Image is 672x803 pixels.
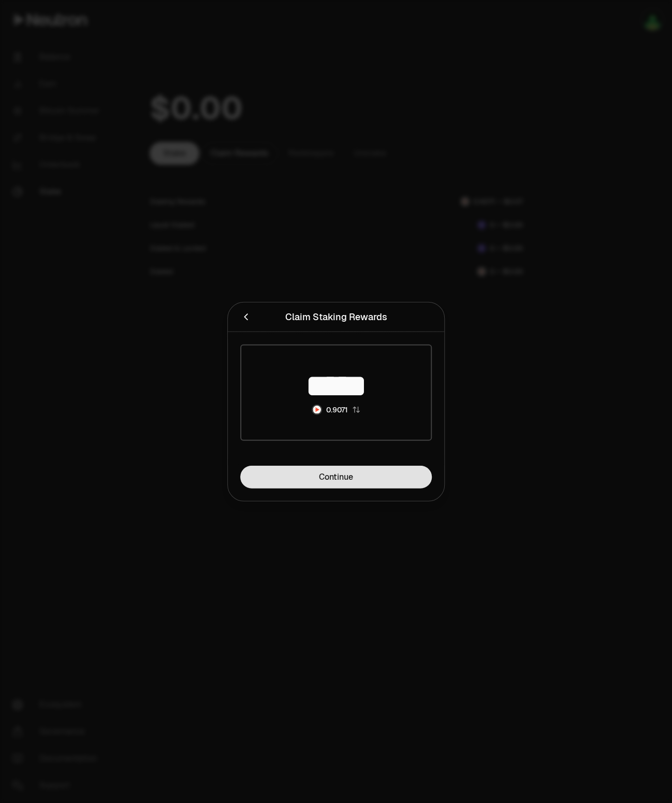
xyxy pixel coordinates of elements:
button: NTRN Logo0.9071 [312,405,360,415]
a: Continue [240,466,432,489]
div: 0.9071 [326,405,348,415]
button: Close [240,310,252,324]
img: NTRN Logo [313,406,321,414]
div: Claim Staking Rewards [285,310,387,324]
